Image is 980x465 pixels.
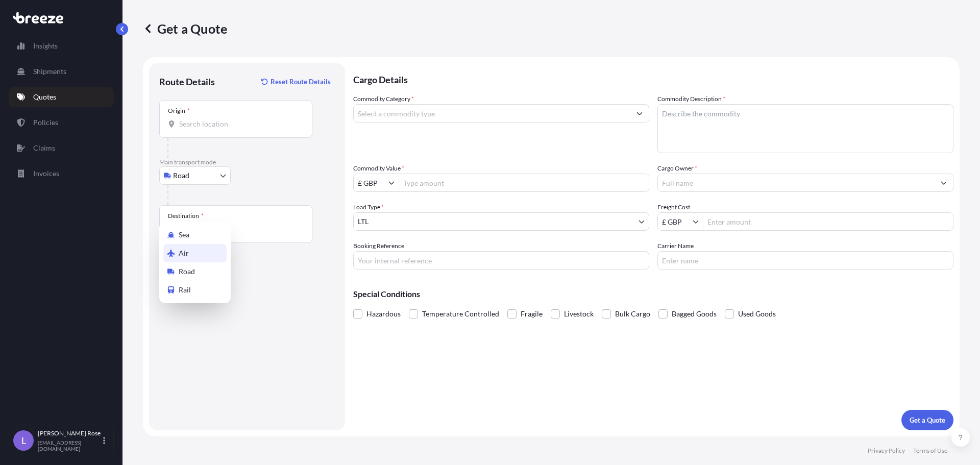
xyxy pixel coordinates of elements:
[353,241,404,251] label: Booking Reference
[399,174,649,192] input: Type amount
[630,104,649,123] button: Show suggestions
[354,104,630,123] input: Select a commodity type
[358,216,369,227] span: LTL
[179,266,195,277] span: Road
[33,168,59,179] p: Invoices
[33,66,66,77] p: Shipments
[168,212,204,220] div: Destination
[353,212,649,231] button: LTL
[913,447,947,455] a: Terms of Use
[901,410,953,430] button: Get a Quote
[615,306,650,322] span: Bulk Cargo
[33,117,58,128] p: Policies
[657,94,725,104] label: Commodity Description
[658,174,935,192] input: Full name
[353,290,953,298] p: Special Conditions
[657,241,694,251] label: Carrier Name
[9,36,114,56] a: Insights
[9,61,114,82] a: Shipments
[703,212,953,231] input: Enter amount
[179,119,300,129] input: Origin
[159,158,335,166] p: Main transport mode
[354,174,388,192] input: Commodity Value
[353,63,953,94] p: Cargo Details
[693,216,703,227] button: Show suggestions
[657,163,697,174] label: Cargo Owner
[521,306,543,322] span: Fragile
[353,202,384,212] span: Load Type
[672,306,717,322] span: Bagged Goods
[173,170,189,181] span: Road
[33,41,58,51] p: Insights
[868,447,905,455] a: Privacy Policy
[38,429,101,437] p: [PERSON_NAME] Rose
[38,439,101,452] p: [EMAIL_ADDRESS][DOMAIN_NAME]
[353,163,404,174] label: Commodity Value
[738,306,776,322] span: Used Goods
[33,143,55,153] p: Claims
[366,306,401,322] span: Hazardous
[21,435,26,446] span: L
[353,251,649,270] input: Your internal reference
[143,20,227,37] p: Get a Quote
[179,224,300,234] input: Destination
[9,138,114,158] a: Claims
[159,222,231,303] div: Select transport
[935,174,953,192] button: Show suggestions
[657,251,953,270] input: Enter name
[9,87,114,107] a: Quotes
[353,94,414,104] label: Commodity Category
[159,76,215,88] p: Route Details
[9,163,114,184] a: Invoices
[159,166,231,185] button: Select transport
[33,92,56,102] p: Quotes
[422,306,499,322] span: Temperature Controlled
[910,415,945,425] p: Get a Quote
[658,212,693,231] input: Freight Cost
[657,202,690,212] label: Freight Cost
[9,112,114,133] a: Policies
[256,74,335,90] button: Reset Route Details
[388,178,399,188] button: Show suggestions
[179,285,191,295] span: Rail
[168,107,190,115] div: Origin
[179,248,189,258] span: Air
[271,77,331,87] p: Reset Route Details
[179,230,189,240] span: Sea
[564,306,594,322] span: Livestock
